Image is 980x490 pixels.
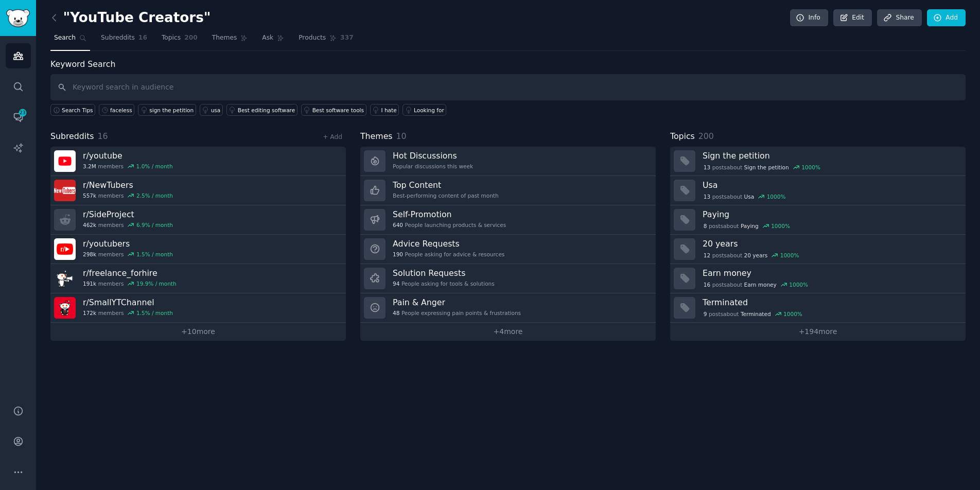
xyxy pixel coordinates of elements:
a: Terminated9postsaboutTerminated1000% [670,293,966,323]
span: 3.2M [83,163,96,170]
div: members [83,251,173,258]
div: Best editing software [238,107,295,114]
span: Usa [744,193,755,200]
h3: Advice Requests [393,238,504,249]
span: 16 [98,131,108,141]
a: Pain & Anger48People expressing pain points & frustrations [360,293,656,323]
h2: "YouTube Creators" [50,10,211,26]
a: Add [927,9,966,27]
a: Products337 [295,30,357,51]
a: r/NewTubers557kmembers2.5% / month [50,176,346,205]
div: 1.0 % / month [136,163,173,170]
a: r/SideProject462kmembers6.9% / month [50,205,346,235]
div: usa [211,107,221,114]
span: 23 [18,109,27,116]
div: People asking for advice & resources [393,251,504,258]
a: sign the petition [138,104,196,116]
div: 1000 % [789,281,808,288]
a: Search [50,30,90,51]
div: post s about [703,280,809,289]
div: 1000 % [771,222,790,230]
div: members [83,221,173,229]
label: Keyword Search [50,59,115,69]
img: freelance_forhire [54,268,76,289]
a: Themes [208,30,252,51]
div: post s about [703,221,791,231]
span: Ask [262,33,273,43]
span: 16 [138,33,147,43]
a: Topics200 [158,30,201,51]
a: Ask [258,30,288,51]
div: 2.5 % / month [136,192,173,199]
a: 20 years12postsabout20 years1000% [670,235,966,264]
h3: Earn money [703,268,958,278]
a: Hot DiscussionsPopular discussions this week [360,147,656,176]
button: Search Tips [50,104,95,116]
a: Self-Promotion640People launching products & services [360,205,656,235]
a: usa [200,104,223,116]
div: members [83,163,173,170]
span: 172k [83,309,96,317]
span: 13 [704,193,710,200]
a: Top ContentBest-performing content of past month [360,176,656,205]
span: 13 [704,164,710,171]
span: Topics [670,130,695,143]
img: GummySearch logo [6,9,30,27]
a: Edit [833,9,872,27]
div: Best-performing content of past month [393,192,499,199]
span: 16 [704,281,710,288]
img: youtubers [54,238,76,260]
a: 23 [6,104,31,130]
span: Themes [360,130,393,143]
h3: Solution Requests [393,268,495,278]
div: 19.9 % / month [136,280,177,287]
div: 1.5 % / month [136,251,173,258]
h3: r/ freelance_forhire [83,268,177,278]
span: 94 [393,280,399,287]
a: Best software tools [301,104,366,116]
div: 6.9 % / month [136,221,173,229]
span: 462k [83,221,96,229]
span: 190 [393,251,403,258]
span: 557k [83,192,96,199]
div: Looking for [414,107,444,114]
span: Subreddits [50,130,94,143]
a: faceless [99,104,134,116]
a: r/SmallYTChannel172kmembers1.5% / month [50,293,346,323]
h3: 20 years [703,238,958,249]
h3: Self-Promotion [393,209,506,220]
a: Share [877,9,921,27]
span: Themes [212,33,237,43]
img: youtube [54,150,76,172]
a: Best editing software [226,104,297,116]
h3: Paying [703,209,958,220]
a: Looking for [402,104,446,116]
a: r/youtubers298kmembers1.5% / month [50,235,346,264]
input: Keyword search in audience [50,74,966,100]
a: +4more [360,323,656,341]
span: Search Tips [62,107,93,114]
span: Paying [741,222,759,230]
span: Subreddits [101,33,135,43]
a: +10more [50,323,346,341]
div: 1000 % [783,310,802,318]
div: post s about [703,163,821,172]
a: r/youtube3.2Mmembers1.0% / month [50,147,346,176]
h3: r/ NewTubers [83,180,173,190]
span: Search [54,33,76,43]
span: 20 years [744,252,768,259]
div: post s about [703,192,786,201]
a: r/freelance_forhire191kmembers19.9% / month [50,264,346,293]
a: I hate [370,104,399,116]
a: Paying8postsaboutPaying1000% [670,205,966,235]
h3: Usa [703,180,958,190]
div: Popular discussions this week [393,163,473,170]
div: People expressing pain points & frustrations [393,309,521,317]
img: NewTubers [54,180,76,201]
span: 298k [83,251,96,258]
span: Sign the petition [744,164,789,171]
a: Info [790,9,828,27]
div: 1000 % [780,252,799,259]
span: 200 [698,131,714,141]
h3: r/ SmallYTChannel [83,297,173,308]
